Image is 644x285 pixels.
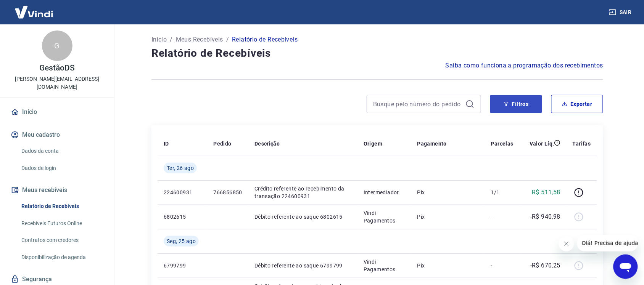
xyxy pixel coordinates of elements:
[373,98,462,110] input: Busque pelo número do pedido
[490,95,542,113] button: Filtros
[9,104,105,120] a: Início
[254,185,351,200] p: Crédito referente ao recebimento da transação 224600931
[213,189,242,196] p: 766856850
[364,189,405,196] p: Intermediador
[18,143,105,159] a: Dados da conta
[530,261,560,270] p: -R$ 670,25
[18,232,105,248] a: Contratos com credores
[446,61,603,70] a: Saiba como funciona a programação dos recebimentos
[170,35,172,44] p: /
[577,235,638,251] iframe: Mensagem da empresa
[254,140,280,147] p: Descrição
[232,35,298,44] p: Relatório de Recebíveis
[164,262,201,269] p: 6799799
[9,182,105,199] button: Meus recebíveis
[491,140,514,147] p: Parcelas
[9,0,59,24] img: Vindi
[39,64,75,72] p: GestãoDS
[226,35,229,44] p: /
[18,199,105,214] a: Relatório de Recebíveis
[18,250,105,265] a: Disponibilização de agenda
[164,189,201,196] p: 224600931
[491,189,514,196] p: 1/1
[417,262,479,269] p: Pix
[176,35,223,44] a: Meus Recebíveis
[167,164,194,172] span: Ter, 26 ago
[417,189,479,196] p: Pix
[530,212,560,221] p: -R$ 940,98
[254,262,351,269] p: Débito referente ao saque 6799799
[151,35,167,44] a: Início
[417,140,447,147] p: Pagamento
[530,140,554,147] p: Valor Líq.
[213,140,231,147] p: Pedido
[364,258,405,273] p: Vindi Pagamentos
[6,75,108,91] p: [PERSON_NAME][EMAIL_ADDRESS][DOMAIN_NAME]
[491,213,514,221] p: -
[254,213,351,221] p: Débito referente ao saque 6802615
[5,5,64,11] span: Olá! Precisa de ajuda?
[9,126,105,143] button: Meu cadastro
[151,46,603,61] h4: Relatório de Recebíveis
[164,213,201,221] p: 6802615
[613,255,638,279] iframe: Botão para abrir a janela de mensagens
[18,160,105,176] a: Dados de login
[607,5,635,19] button: Sair
[364,209,405,224] p: Vindi Pagamentos
[491,262,514,269] p: -
[559,236,574,251] iframe: Fechar mensagem
[573,140,591,147] p: Tarifas
[417,213,479,221] p: Pix
[167,237,196,245] span: Seg, 25 ago
[42,30,72,61] div: G
[18,216,105,231] a: Recebíveis Futuros Online
[364,140,382,147] p: Origem
[551,95,603,113] button: Exportar
[532,188,561,197] p: R$ 511,58
[164,140,169,147] p: ID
